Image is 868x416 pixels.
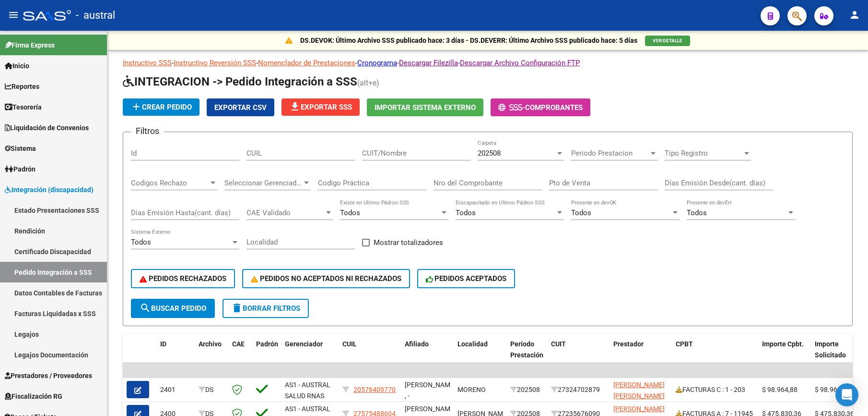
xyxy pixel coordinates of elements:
span: Gerenciador [285,340,323,348]
div: DS [199,384,224,395]
datatable-header-cell: Período Prestación [506,334,547,376]
span: INTEGRACION -> Pedido Integración a SSS [123,75,357,88]
span: MORENO [457,386,486,393]
span: Borrar Filtros [231,304,300,313]
span: Integración (discapacidad) [5,184,94,195]
span: CUIL [342,340,357,348]
div: 2401 [160,384,191,395]
span: CPBT [676,340,693,348]
datatable-header-cell: ID [156,334,195,376]
span: PEDIDOS NO ACEPTADOS NI RECHAZADOS [251,274,401,283]
p: DS.DEVOK: Último Archivo SSS publicado hace: 3 días - DS.DEVERR: Último Archivo SSS publicado hac... [300,35,637,46]
a: Descargar Archivo Configuración FTP [460,59,580,67]
datatable-header-cell: Gerenciador [281,334,339,376]
mat-icon: menu [8,9,19,21]
span: ID [160,340,166,348]
button: -Comprobantes [491,98,590,116]
datatable-header-cell: Importe Cpbt. [758,334,811,376]
datatable-header-cell: Importe Solicitado [811,334,864,376]
div: FACTURAS C : 1 - 203 [676,384,754,395]
span: Reportes [5,81,39,92]
span: [PERSON_NAME] , - [405,381,456,400]
button: VER DETALLE [645,36,690,46]
span: Exportar SSS [289,103,352,111]
a: Descargar Filezilla [399,59,458,67]
datatable-header-cell: Padrón [252,334,281,376]
span: Sistema [5,143,36,154]
span: Localidad [457,340,488,348]
datatable-header-cell: Localidad [454,334,506,376]
span: Firma Express [5,40,55,50]
span: Afiliado [405,340,429,348]
button: Borrar Filtros [223,299,309,318]
mat-icon: file_download [289,101,301,112]
h3: Filtros [131,124,164,138]
p: - - - - - [123,58,853,68]
span: (alt+e) [357,78,379,87]
span: Periodo Prestacion [571,149,649,158]
datatable-header-cell: CAE [228,334,252,376]
mat-icon: add [130,101,142,112]
span: Fiscalización RG [5,391,62,402]
span: PEDIDOS RECHAZADOS [140,274,226,283]
datatable-header-cell: CUIL [339,334,401,376]
datatable-header-cell: CUIT [547,334,610,376]
span: $ 98.964,88 [762,386,798,393]
span: Archivo [199,340,222,348]
span: $ 98.964,88 [815,386,850,393]
span: - austral [76,5,115,26]
span: Tesorería [5,102,42,112]
span: Prestador [613,340,644,348]
a: Nomenclador de Prestaciones [258,59,355,67]
span: AS1 - AUSTRAL SALUD RNAS [285,381,330,400]
span: Todos [131,238,151,246]
span: Importe Solicitado [815,340,846,359]
datatable-header-cell: Prestador [610,334,672,376]
button: Crear Pedido [123,98,199,116]
span: Seleccionar Gerenciador [224,179,302,187]
span: Importe Cpbt. [762,340,804,348]
span: CUIT [551,340,566,348]
span: - [498,103,525,112]
span: Padrón [256,340,278,348]
span: Exportar CSV [214,103,267,112]
button: Exportar SSS [282,98,360,116]
span: Importar Sistema Externo [375,103,476,112]
a: Cronograma [357,59,397,67]
span: PEDIDOS ACEPTADOS [426,274,507,283]
div: 202508 [510,384,543,395]
span: CAE [232,340,245,348]
button: PEDIDOS ACEPTADOS [417,269,516,288]
mat-icon: delete [231,302,243,314]
datatable-header-cell: Afiliado [401,334,454,376]
a: Instructivo SSS [123,59,172,67]
mat-icon: search [140,302,151,314]
span: 202508 [478,149,501,158]
span: Todos [340,208,360,217]
span: Mostrar totalizadores [374,237,443,248]
button: Exportar CSV [207,98,274,116]
span: Codigos Rechazo [131,179,209,187]
datatable-header-cell: CPBT [672,334,758,376]
mat-icon: person [849,9,860,21]
span: Todos [687,208,707,217]
div: Open Intercom Messenger [835,383,858,406]
span: [PERSON_NAME] [PERSON_NAME] [613,381,665,400]
span: Prestadores / Proveedores [5,370,92,381]
span: 20576409770 [353,386,396,393]
span: Comprobantes [525,103,583,112]
button: PEDIDOS NO ACEPTADOS NI RECHAZADOS [242,269,410,288]
span: Todos [456,208,476,217]
span: Todos [571,208,591,217]
span: VER DETALLE [653,38,682,43]
button: PEDIDOS RECHAZADOS [131,269,235,288]
button: Importar Sistema Externo [367,98,483,116]
span: Crear Pedido [130,103,192,111]
span: Buscar Pedido [140,304,206,313]
div: 27324702879 [551,384,606,395]
datatable-header-cell: Archivo [195,334,228,376]
span: Tipo Registro [665,149,742,158]
button: Buscar Pedido [131,299,215,318]
span: Liquidación de Convenios [5,122,89,133]
span: CAE Validado [246,208,324,217]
